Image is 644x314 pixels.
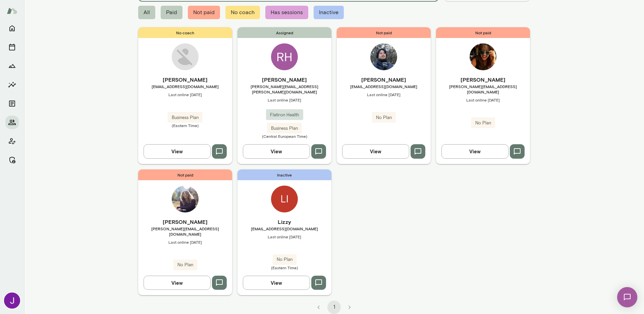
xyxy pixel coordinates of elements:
[161,6,182,19] span: Paid
[273,256,297,263] span: No Plan
[337,84,431,89] span: [EMAIL_ADDRESS][DOMAIN_NAME]
[237,133,331,139] span: (Central European Time)
[237,27,331,38] span: Assigned
[372,114,396,121] span: No Plan
[138,27,232,38] span: No coach
[237,265,331,270] span: (Eastern Time)
[237,169,331,180] span: Inactive
[441,144,508,158] button: View
[243,276,310,290] button: View
[237,97,331,103] span: Last online [DATE]
[5,22,19,35] button: Home
[5,134,19,148] button: Client app
[337,92,431,97] span: Last online [DATE]
[314,6,344,19] span: Inactive
[5,59,19,73] button: Growth Plan
[172,43,199,70] img: Lizzy Russell
[471,120,495,126] span: No Plan
[144,144,211,158] button: View
[5,153,19,167] button: Manage
[138,123,232,128] span: (Eastern Time)
[266,112,303,118] span: Flatiron Health
[237,234,331,239] span: Last online [DATE]
[243,144,310,158] button: View
[436,76,530,84] h6: [PERSON_NAME]
[138,84,232,89] span: [EMAIL_ADDRESS][DOMAIN_NAME]
[337,76,431,84] h6: [PERSON_NAME]
[172,186,199,212] img: Sandy Russell
[138,226,232,237] span: [PERSON_NAME][EMAIL_ADDRESS][DOMAIN_NAME]
[5,97,19,110] button: Documents
[138,92,232,97] span: Last online [DATE]
[138,218,232,226] h6: [PERSON_NAME]
[138,239,232,245] span: Last online [DATE]
[138,295,530,314] div: pagination
[5,40,19,54] button: Sessions
[265,6,308,19] span: Has sessions
[237,218,331,226] h6: Lizzy
[436,27,530,38] span: Not paid
[225,6,260,19] span: No coach
[342,144,409,158] button: View
[327,301,341,314] button: page 1
[470,43,496,70] img: Sandy Russell
[5,116,19,129] button: Members
[436,84,530,94] span: [PERSON_NAME][EMAIL_ADDRESS][DOMAIN_NAME]
[271,43,298,70] div: RH
[138,6,155,19] span: All
[173,262,197,268] span: No Plan
[237,226,331,231] span: [EMAIL_ADDRESS][DOMAIN_NAME]
[168,114,203,121] span: Business Plan
[311,301,357,314] nav: pagination navigation
[138,76,232,84] h6: [PERSON_NAME]
[337,27,431,38] span: Not paid
[138,169,232,180] span: Not paid
[7,4,17,17] img: Mento
[4,292,20,309] img: Jocelyn Grodin
[271,186,298,212] img: Lizzy
[237,84,331,94] span: [PERSON_NAME][EMAIL_ADDRESS][PERSON_NAME][DOMAIN_NAME]
[5,78,19,91] button: Insights
[188,6,220,19] span: Not paid
[267,125,302,132] span: Business Plan
[436,97,530,103] span: Last online [DATE]
[370,43,397,70] img: Russell Santos
[237,76,331,84] h6: [PERSON_NAME]
[144,276,211,290] button: View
